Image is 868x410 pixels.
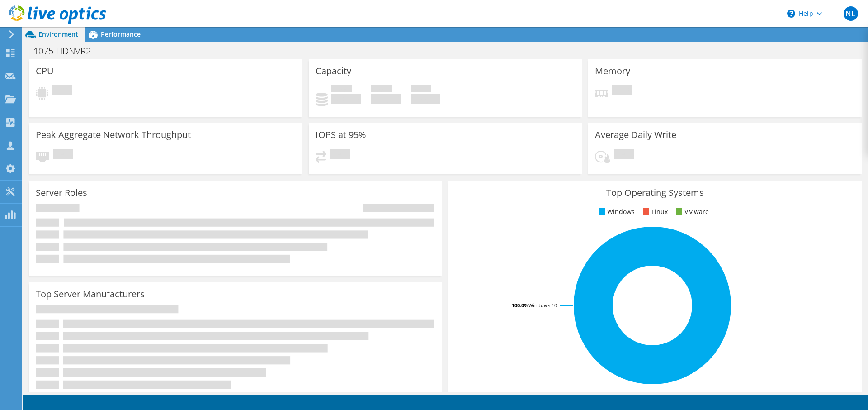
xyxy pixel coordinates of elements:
[331,85,352,94] span: Used
[36,66,54,76] h3: CPU
[595,66,630,76] h3: Memory
[316,130,366,140] h3: IOPS at 95%
[36,130,191,140] h3: Peak Aggregate Network Throughput
[641,207,668,217] li: Linux
[674,207,709,217] li: VMware
[36,188,87,198] h3: Server Roles
[595,130,676,140] h3: Average Daily Write
[29,46,105,56] h1: 1075-HDNVR2
[101,30,141,38] span: Performance
[596,207,635,217] li: Windows
[411,85,431,94] span: Total
[528,302,557,309] tspan: Windows 10
[36,289,145,299] h3: Top Server Manufacturers
[52,85,72,97] span: Pending
[53,149,73,161] span: Pending
[455,188,855,198] h3: Top Operating Systems
[330,149,350,161] span: Pending
[331,94,361,104] h4: 0 GiB
[844,6,858,21] span: NL
[787,10,795,18] svg: \n
[371,94,401,104] h4: 0 GiB
[38,30,78,38] span: Environment
[614,149,634,161] span: Pending
[512,302,528,309] tspan: 100.0%
[612,85,632,97] span: Pending
[411,94,440,104] h4: 0 GiB
[371,85,392,94] span: Free
[316,66,351,76] h3: Capacity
